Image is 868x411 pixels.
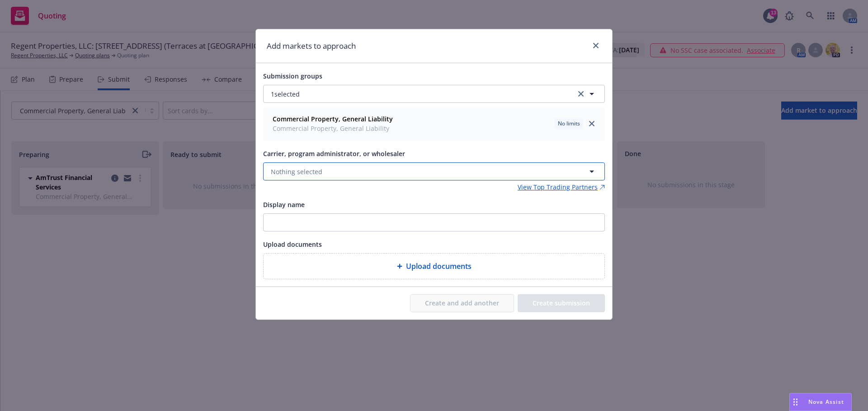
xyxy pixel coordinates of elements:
[263,240,322,249] span: Upload documents
[518,182,605,192] a: View Top Trading Partners
[576,88,586,99] a: clear selection
[263,85,605,103] button: 1selectedclear selection
[406,261,472,272] span: Upload documents
[263,200,305,209] span: Display name
[263,72,322,80] span: Submission groups
[263,253,605,279] div: Upload documents
[271,167,322,176] span: Nothing selected
[263,149,405,158] span: Carrier, program administrator, or wholesaler
[273,124,393,133] span: Commercial Property, General Liability
[586,118,597,129] a: close
[789,393,852,411] button: Nova Assist
[263,162,605,180] button: Nothing selected
[271,89,300,99] span: 1 selected
[790,393,801,411] div: Drag to move
[808,398,844,406] span: Nova Assist
[558,120,580,128] span: No limits
[267,40,356,52] h1: Add markets to approach
[273,115,393,123] strong: Commercial Property, General Liability
[590,40,601,51] a: close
